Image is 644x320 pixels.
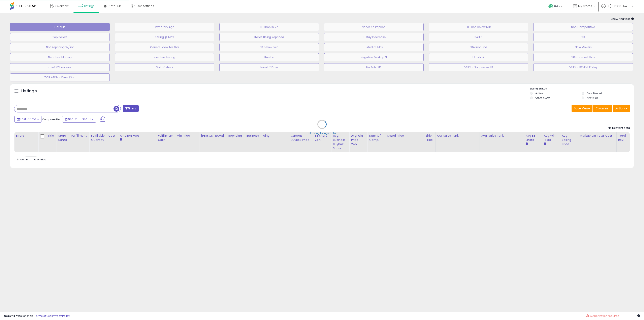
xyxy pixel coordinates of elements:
button: Not Repricing W/Inv [10,43,110,51]
button: Out of stock [115,63,214,71]
span: Hi [PERSON_NAME] [607,4,631,8]
button: FBA [533,33,633,41]
button: SALES [429,33,528,41]
button: Listed at Max [324,43,424,51]
button: Inactive Pricing [115,53,214,61]
button: Needs to Reprice [324,23,424,31]
span: DataHub [108,4,121,8]
span: Help [554,5,560,8]
button: Ukasha2 [429,53,528,61]
button: No Sale 7D [324,63,424,71]
button: Ukasha [219,53,319,61]
button: BB Drop in 7d [219,23,319,31]
button: BB below min [219,43,319,51]
button: FBA Inbound [429,43,528,51]
i: Get Help [548,4,553,9]
button: Default [10,23,110,31]
button: Negative Markup N [324,53,424,61]
button: min>10% no sale [10,63,110,71]
button: TOP ASINs - Deac/Sup [10,73,110,81]
button: Inventory Age [115,23,214,31]
button: 30 Day Decrease [324,33,424,41]
span: Show Analytics [611,17,634,21]
a: Help [545,1,567,13]
span: Overview [55,4,68,8]
span: Listings [84,4,95,8]
button: Ismail 7 Days [219,63,319,71]
button: Slow Movers [533,43,633,51]
button: Top Sellers [10,33,110,41]
button: Items Being Repriced [219,33,319,41]
button: Selling @ Max [115,33,214,41]
button: Non Competitive [533,23,633,31]
button: Generel view for fba [115,43,214,51]
div: Retrieving listings data.. [307,131,337,135]
button: BB Price Below Min [429,23,528,31]
button: DAILY - Suppressed B [429,63,528,71]
button: DAILY - REVENUE 1day [533,63,633,71]
span: My Stores [578,4,592,8]
button: Negative Markup [10,53,110,61]
a: Hi [PERSON_NAME] [601,4,634,13]
button: 90+ day sell thru [533,53,633,61]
